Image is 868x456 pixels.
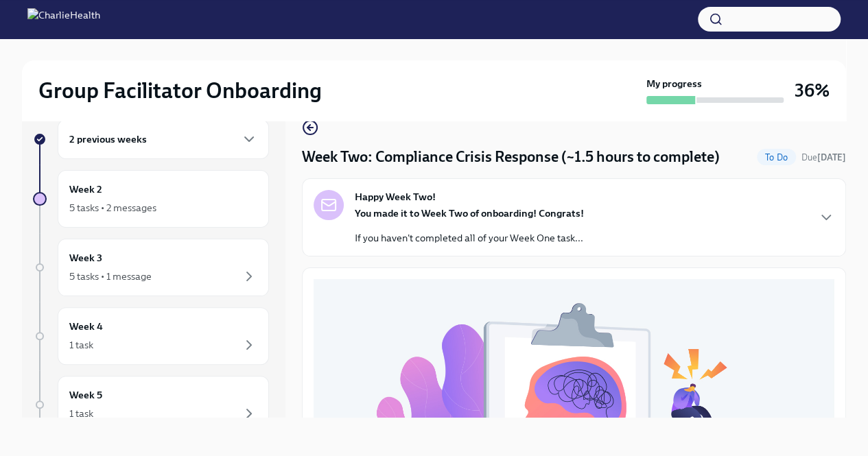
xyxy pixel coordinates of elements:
strong: My progress [646,77,702,91]
h6: Week 3 [69,250,102,265]
h4: Week Two: Compliance Crisis Response (~1.5 hours to complete) [302,147,720,167]
p: If you haven't completed all of your Week One task... [355,231,584,245]
span: September 16th, 2025 10:00 [801,151,846,164]
h2: Group Facilitator Onboarding [38,77,322,104]
div: 1 task [69,407,93,420]
a: Week 35 tasks • 1 message [33,239,269,296]
div: 1 task [69,338,93,352]
h6: Week 4 [69,319,103,334]
div: 2 previous weeks [58,119,269,159]
h6: Week 5 [69,387,102,403]
h3: 36% [795,78,830,103]
strong: Happy Week Two! [355,190,436,204]
span: To Do [757,152,796,163]
a: Week 51 task [33,376,269,433]
img: CharlieHealth [27,8,100,30]
a: Week 41 task [33,307,269,365]
span: Due [801,152,846,163]
h6: 2 previous weeks [69,132,147,147]
h6: Week 2 [69,182,102,197]
div: 5 tasks • 2 messages [69,201,156,215]
div: 5 tasks • 1 message [69,269,152,283]
strong: You made it to Week Two of onboarding! Congrats! [355,207,584,219]
strong: [DATE] [817,152,846,163]
a: Week 25 tasks • 2 messages [33,170,269,228]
